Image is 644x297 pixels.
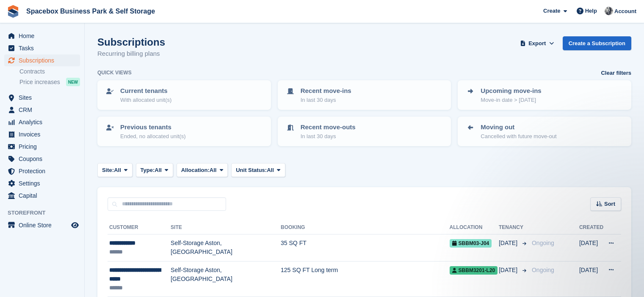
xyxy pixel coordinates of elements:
p: Previous tenants [120,123,186,132]
span: SBBM3201-L20 [450,266,498,275]
img: SUDIPTA VIRMANI [605,7,613,15]
a: menu [4,128,80,140]
td: Self-Storage Aston, [GEOGRAPHIC_DATA] [171,234,281,262]
span: Account [614,7,636,16]
a: Upcoming move-ins Move-in date > [DATE] [459,81,630,109]
a: Previous tenants Ended, no allocated unit(s) [98,117,270,145]
img: stora-icon-8386f47178a22dfd0bd8f6a31ec36ba5ce8667c1dd55bd0f319d3a0aa187defe.svg [7,5,19,18]
th: Customer [108,221,171,234]
a: Create a Subscription [563,36,631,50]
h1: Subscriptions [97,36,165,48]
p: Recent move-ins [301,86,351,96]
a: Clear filters [601,69,631,77]
span: Type: [141,166,155,174]
span: Invoices [19,128,69,140]
p: In last 30 days [301,132,356,141]
a: menu [4,54,80,66]
td: 35 SQ FT [281,234,450,262]
p: Move-in date > [DATE] [481,96,541,104]
span: SBBM03-J04 [450,239,492,248]
span: Ongoing [532,267,554,273]
th: Booking [281,221,450,234]
a: Spacebox Business Park & Self Storage [23,4,158,18]
p: With allocated unit(s) [120,96,171,104]
h6: Quick views [97,69,132,76]
span: Subscriptions [19,54,69,66]
span: Sites [19,92,69,104]
span: Capital [19,190,69,202]
a: Price increases NEW [19,77,80,87]
span: All [267,166,274,174]
a: menu [4,141,80,153]
span: Create [543,7,560,15]
span: Help [585,7,597,15]
p: Current tenants [120,86,171,96]
div: NEW [66,78,80,86]
a: Current tenants With allocated unit(s) [98,81,270,109]
p: Recent move-outs [301,123,356,132]
span: Storefront [8,209,84,217]
a: menu [4,165,80,177]
button: Site: All [97,163,133,177]
span: CRM [19,104,69,116]
a: menu [4,153,80,165]
span: Sort [604,200,615,208]
a: Preview store [70,220,80,230]
button: Allocation: All [177,163,228,177]
p: Cancelled with future move-out [481,132,556,141]
a: menu [4,116,80,128]
span: Home [19,30,69,42]
span: All [114,166,121,174]
td: 125 SQ FT Long term [281,261,450,297]
span: Settings [19,177,69,189]
a: Moving out Cancelled with future move-out [459,117,630,145]
a: menu [4,92,80,104]
a: Recent move-outs In last 30 days [279,117,451,145]
td: [DATE] [579,261,603,297]
a: menu [4,30,80,42]
p: Recurring billing plans [97,49,165,59]
th: Tenancy [499,221,528,234]
p: Moving out [481,123,556,132]
span: [DATE] [499,266,519,275]
a: menu [4,190,80,202]
a: Contracts [19,68,80,76]
span: Ongoing [532,240,554,246]
button: Type: All [136,163,173,177]
td: Self-Storage Aston, [GEOGRAPHIC_DATA] [171,261,281,297]
th: Site [171,221,281,234]
span: Site: [102,166,114,174]
span: Protection [19,165,69,177]
button: Unit Status: All [231,163,285,177]
span: Unit Status: [236,166,267,174]
span: [DATE] [499,239,519,248]
span: All [210,166,217,174]
a: menu [4,177,80,189]
span: Online Store [19,219,69,231]
a: menu [4,219,80,231]
button: Export [519,36,556,50]
p: Upcoming move-ins [481,86,541,96]
span: Coupons [19,153,69,165]
th: Allocation [450,221,499,234]
a: menu [4,104,80,116]
span: Pricing [19,141,69,153]
span: Tasks [19,42,69,54]
td: [DATE] [579,234,603,262]
span: Analytics [19,116,69,128]
span: Allocation: [181,166,210,174]
span: All [155,166,162,174]
a: Recent move-ins In last 30 days [279,81,451,109]
th: Created [579,221,603,234]
span: Price increases [19,78,60,86]
span: Export [528,39,546,48]
p: In last 30 days [301,96,351,104]
a: menu [4,42,80,54]
p: Ended, no allocated unit(s) [120,132,186,141]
